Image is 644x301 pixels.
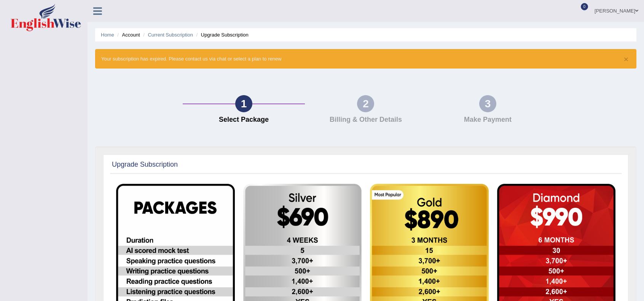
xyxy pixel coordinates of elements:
[430,116,545,124] h4: Make Payment
[95,49,636,68] div: Your subscription has expired. Please contact us via chat or select a plan to renew
[235,95,252,112] div: 1
[624,55,628,63] button: ×
[112,161,178,169] h2: Upgrade Subscription
[357,95,374,112] div: 2
[101,32,114,38] a: Home
[187,116,301,124] h4: Select Package
[148,32,193,38] a: Current Subscription
[581,3,588,10] span: 0
[309,116,423,124] h4: Billing & Other Details
[194,31,249,38] li: Upgrade Subscription
[479,95,496,112] div: 3
[115,31,140,38] li: Account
